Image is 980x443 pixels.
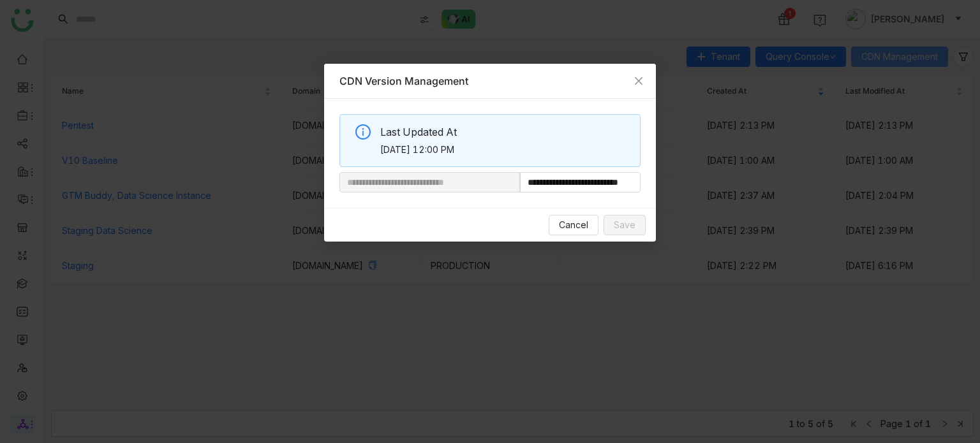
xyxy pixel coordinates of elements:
[339,74,641,88] div: CDN Version Management
[604,215,646,235] button: Save
[549,215,598,235] button: Cancel
[621,64,656,98] button: Close
[380,143,630,157] span: [DATE] 12:00 PM
[559,218,588,232] span: Cancel
[380,124,630,140] span: Last Updated At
